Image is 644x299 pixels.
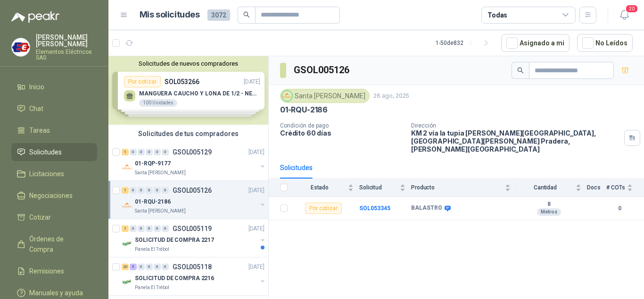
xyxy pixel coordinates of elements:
div: Todas [487,10,507,20]
div: 0 [146,187,153,194]
p: GSOL005118 [173,264,212,270]
a: Negociaciones [11,187,97,205]
b: 0 [606,204,633,213]
div: Solicitudes [280,162,313,173]
span: 20 [625,4,638,13]
p: [DATE] [248,263,264,272]
p: 01-RQU-2186 [280,105,328,115]
span: Producto [411,184,503,191]
span: Chat [29,103,43,114]
th: Cantidad [516,179,587,197]
div: 0 [154,187,161,194]
div: 0 [162,225,169,232]
div: 1 [122,225,129,232]
p: GSOL005126 [173,187,212,194]
p: Condición de pago [280,122,404,129]
img: Company Logo [282,91,292,101]
img: Company Logo [122,200,133,211]
b: 8 [516,201,581,208]
div: 0 [154,264,161,270]
div: 0 [130,187,137,194]
button: Solicitudes de nuevos compradores [112,60,264,67]
div: Por cotizar [305,203,342,214]
p: 01-RQP-9177 [135,159,171,168]
p: GSOL005129 [173,149,212,155]
a: Chat [11,100,97,118]
p: Panela El Trébol [135,246,169,253]
div: Santa [PERSON_NAME] [280,89,370,103]
div: 0 [154,149,161,155]
span: Remisiones [29,266,64,276]
div: 0 [146,149,153,155]
span: Solicitud [359,184,398,191]
div: Solicitudes de nuevos compradoresPor cotizarSOL053266[DATE] MANGUERA CAUCHO Y LONA DE 1/2 - NEGRA... [108,56,268,125]
span: Inicio [29,82,44,92]
div: Solicitudes de tus compradores [108,125,268,143]
p: [DATE] [248,224,264,233]
a: Tareas [11,121,97,139]
div: 0 [130,149,137,155]
a: 20 5 0 0 0 0 GSOL005118[DATE] Company LogoSOLICITUD DE COMPRA 2216Panela El Trébol [122,261,266,291]
button: 20 [616,7,633,24]
div: Metros [537,208,561,216]
p: [DATE] [248,186,264,195]
p: 01-RQU-2186 [135,197,171,206]
a: Licitaciones [11,165,97,183]
h1: Mis solicitudes [140,8,200,22]
span: Cotizar [29,212,51,222]
span: Solicitudes [29,147,62,157]
p: SOLICITUD DE COMPRA 2216 [135,274,214,283]
span: Estado [293,184,346,191]
p: 26 ago, 2025 [373,92,409,101]
div: 0 [162,187,169,194]
p: GSOL005119 [173,225,212,232]
div: 0 [138,149,145,155]
p: [PERSON_NAME] [PERSON_NAME] [36,34,97,47]
p: SOLICITUD DE COMPRA 2217 [135,236,214,245]
p: Santa [PERSON_NAME] [135,169,186,177]
p: Santa [PERSON_NAME] [135,207,186,215]
img: Company Logo [122,276,133,288]
span: search [517,67,524,74]
div: 1 [122,187,129,194]
th: Solicitud [359,179,411,197]
th: Docs [587,179,606,197]
p: Dirección [411,122,620,129]
h3: GSOL005126 [294,63,351,77]
a: Órdenes de Compra [11,230,97,258]
p: [DATE] [248,148,264,157]
div: 1 [122,149,129,155]
th: # COTs [606,179,644,197]
div: 20 [122,264,129,270]
span: Cantidad [516,184,574,191]
div: 0 [146,225,153,232]
span: Manuales y ayuda [29,288,83,298]
a: Solicitudes [11,143,97,161]
img: Company Logo [122,162,133,173]
div: 0 [130,225,137,232]
span: 3072 [207,9,230,21]
a: Inicio [11,78,97,96]
a: 1 0 0 0 0 0 GSOL005119[DATE] Company LogoSOLICITUD DE COMPRA 2217Panela El Trébol [122,223,266,253]
span: Órdenes de Compra [29,234,88,255]
span: # COTs [606,184,625,191]
a: Cotizar [11,208,97,226]
p: KM 2 vía la tupia [PERSON_NAME][GEOGRAPHIC_DATA], [GEOGRAPHIC_DATA][PERSON_NAME] Pradera , [PERSO... [411,129,620,153]
a: SOL053345 [359,205,390,212]
th: Producto [411,179,516,197]
a: 1 0 0 0 0 0 GSOL005126[DATE] Company Logo01-RQU-2186Santa [PERSON_NAME] [122,185,266,215]
th: Estado [293,179,359,197]
img: Company Logo [122,238,133,249]
p: Elementos Eléctricos SAS [36,49,97,60]
a: 1 0 0 0 0 0 GSOL005129[DATE] Company Logo01-RQP-9177Santa [PERSON_NAME] [122,146,266,177]
p: Panela El Trébol [135,284,169,291]
b: BALASTRO [411,205,442,212]
div: 5 [130,264,137,270]
p: Crédito 60 días [280,129,404,137]
img: Company Logo [12,38,30,56]
div: 0 [162,149,169,155]
div: 0 [138,187,145,194]
span: Negociaciones [29,190,73,201]
div: 0 [162,264,169,270]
